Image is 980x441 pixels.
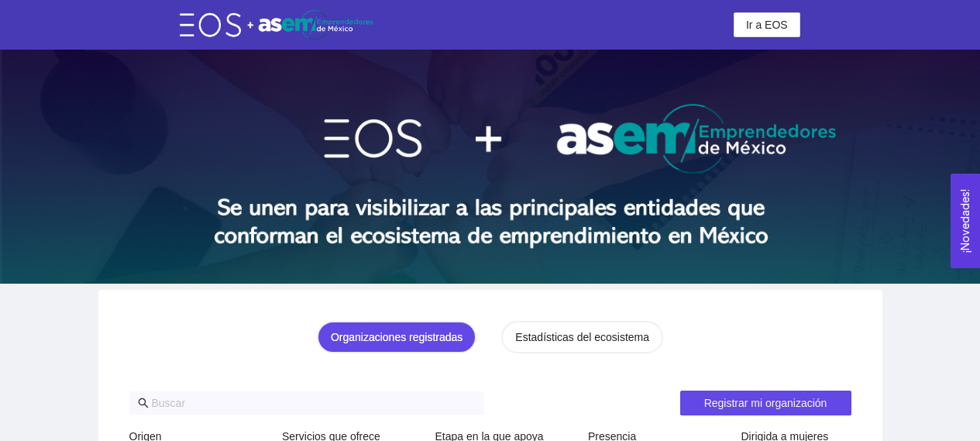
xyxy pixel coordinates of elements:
[951,174,980,268] button: Open Feedback Widget
[138,398,149,408] span: search
[331,329,462,346] div: Organizaciones registradas
[746,16,788,33] span: Ir a EOS
[515,329,649,346] div: Estadísticas del ecosistema
[704,394,827,412] span: Registrar mi organización
[680,391,851,415] button: Registrar mi organización
[734,12,800,37] button: Ir a EOS
[152,394,476,412] input: Buscar
[180,10,373,39] img: eos-asem-logo.38b026ae.png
